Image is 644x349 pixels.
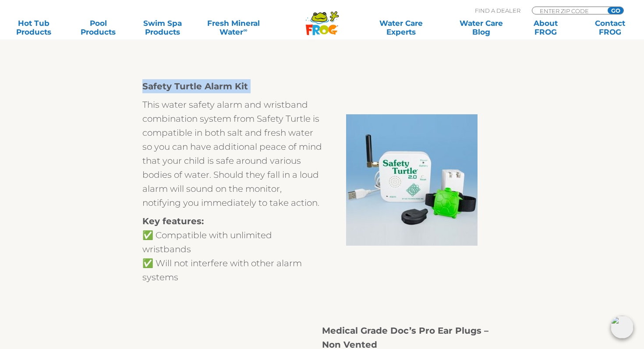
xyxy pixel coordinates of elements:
[475,7,520,14] p: Find A Dealer
[142,98,322,210] p: This water safety alarm and wristband combination system from Safety Turtle is compatible in both...
[346,114,478,246] img: Safety Turtle
[142,216,204,226] strong: Key features:
[361,19,442,36] a: Water CareExperts
[608,7,623,14] input: GO
[142,81,248,92] strong: Safety Turtle Alarm Kit
[138,19,188,36] a: Swim SpaProducts
[243,27,247,33] sup: ∞
[73,19,123,36] a: PoolProducts
[520,19,570,36] a: AboutFROG
[142,214,322,284] p: ✅ Compatible with unlimited wristbands ✅ Will not interfere with other alarm systems
[9,19,59,36] a: Hot TubProducts
[539,7,598,14] input: Zip Code Form
[456,19,506,36] a: Water CareBlog
[585,19,635,36] a: ContactFROG
[202,19,265,36] a: Fresh MineralWater∞
[611,316,633,338] img: openIcon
